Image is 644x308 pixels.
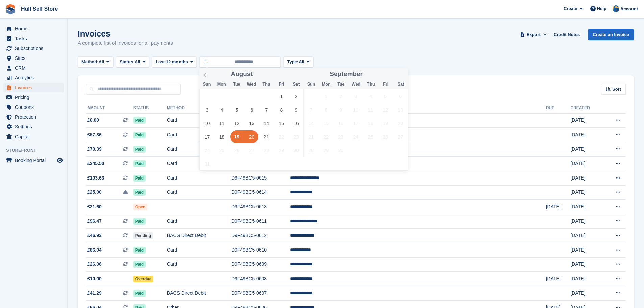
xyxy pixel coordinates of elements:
a: menu [3,34,64,43]
span: September 16, 2025 [334,117,348,130]
span: August 25, 2025 [215,144,229,157]
td: [DATE] [570,113,602,128]
a: menu [3,53,64,63]
span: Paid [133,218,146,225]
span: September 13, 2025 [394,103,407,116]
span: Method: [81,58,99,65]
td: D9F49BC5-0612 [231,229,290,243]
span: Mon [214,82,229,87]
a: menu [3,83,64,92]
span: September 30, 2025 [334,144,348,157]
span: August 8, 2025 [275,103,288,116]
th: Amount [86,103,133,114]
span: Sun [304,82,319,87]
span: September 10, 2025 [349,103,362,116]
span: Fri [274,82,289,87]
span: August 5, 2025 [230,103,243,116]
td: [DATE] [570,171,602,186]
span: Open [133,204,148,210]
span: September 1, 2025 [319,90,333,103]
span: Sat [289,82,304,87]
span: Type: [287,58,299,65]
td: Card [167,214,231,229]
span: August 23, 2025 [290,130,303,143]
span: Paid [133,290,146,297]
span: August 7, 2025 [260,103,273,116]
span: August 29, 2025 [275,144,288,157]
a: menu [3,93,64,102]
td: BACS Direct Debit [167,286,231,301]
a: Preview store [56,156,64,164]
td: [DATE] [570,286,602,301]
span: September 28, 2025 [305,144,318,157]
span: £41.29 [87,290,102,297]
button: Export [519,29,548,40]
td: Card [167,142,231,157]
span: Sort [612,86,621,93]
td: Card [167,128,231,142]
span: Export [527,31,541,38]
span: Invoices [15,83,55,92]
img: Hull Self Store [613,5,619,12]
span: £46.93 [87,232,102,239]
span: August 31, 2025 [200,157,214,170]
span: Wed [349,82,363,87]
td: [DATE] [570,142,602,157]
span: August 10, 2025 [200,117,214,130]
td: D9F49BC5-0609 [231,257,290,272]
span: CRM [15,63,55,73]
td: D9F49BC5-0614 [231,185,290,200]
span: Booking Portal [15,156,55,165]
span: Paid [133,117,146,124]
span: Sat [393,82,408,87]
span: September 23, 2025 [334,130,348,143]
td: Card [167,243,231,258]
p: A complete list of invoices for all payments [78,39,173,47]
button: Status: All [116,56,149,68]
span: Wed [244,82,259,87]
span: August 28, 2025 [260,144,273,157]
td: D9F49BC5-0607 [231,286,290,301]
span: August 4, 2025 [215,103,229,116]
span: September 20, 2025 [394,117,407,130]
td: [DATE] [570,185,602,200]
span: September [330,71,363,77]
td: D9F49BC5-0613 [231,200,290,214]
span: September 7, 2025 [305,103,318,116]
span: Thu [363,82,378,87]
span: August 30, 2025 [290,144,303,157]
span: Sites [15,53,55,63]
span: August 20, 2025 [245,130,258,143]
td: [DATE] [546,200,571,214]
span: Overdue [133,276,154,282]
th: Due [546,103,571,114]
span: September 18, 2025 [364,117,377,130]
span: Subscriptions [15,44,55,53]
span: August 15, 2025 [275,117,288,130]
td: [DATE] [570,214,602,229]
span: Storefront [6,147,67,154]
span: Pending [133,232,153,239]
span: Help [597,5,606,12]
span: Mon [319,82,334,87]
a: menu [3,63,64,73]
a: menu [3,102,64,112]
span: September 17, 2025 [349,117,362,130]
span: £70.39 [87,146,102,153]
td: [DATE] [570,200,602,214]
span: Coupons [15,102,55,112]
span: August 24, 2025 [200,144,214,157]
span: August 13, 2025 [245,117,258,130]
a: menu [3,24,64,33]
span: August [231,71,253,77]
a: Hull Self Store [18,3,61,15]
span: £57.36 [87,131,102,138]
span: Analytics [15,73,55,82]
span: Tasks [15,34,55,43]
td: Card [167,171,231,186]
span: August 3, 2025 [200,103,214,116]
span: Paid [133,175,146,182]
span: September 15, 2025 [319,117,333,130]
span: Protection [15,112,55,122]
td: Card [167,157,231,171]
